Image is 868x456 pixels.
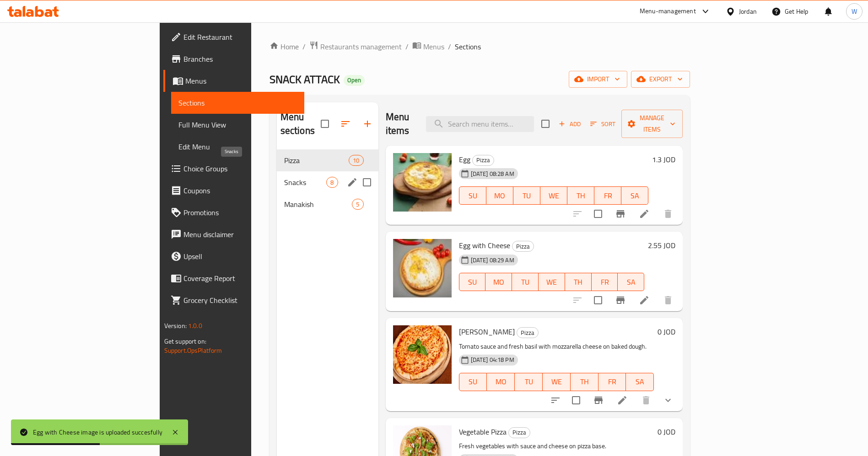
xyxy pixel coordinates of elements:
button: TU [513,186,540,205]
a: Grocery Checklist [163,289,305,311]
span: Select to update [566,391,586,410]
span: WE [542,276,561,289]
div: Egg with Cheese image is uploaded succesfully [33,427,162,437]
span: TH [571,189,591,202]
span: FR [598,189,618,202]
span: 8 [327,178,337,187]
span: export [638,74,683,85]
div: Jordan [739,6,757,16]
h6: 0 JOD [658,325,675,338]
span: W [852,6,857,16]
div: Open [344,75,365,86]
button: delete [635,389,657,411]
p: Tomato sauce and fresh basil with mozzarella cheese on baked dough. [459,341,654,352]
button: Sort [588,117,618,131]
span: Pizza [284,155,349,166]
span: Version: [164,320,187,332]
p: Fresh vegetables with sauce and cheese on pizza base. [459,440,654,452]
button: FR [592,273,618,291]
button: Branch-specific-item [609,289,631,311]
span: MO [489,276,508,289]
span: Menus [185,75,297,86]
div: Pizza [508,427,530,438]
span: Add [557,119,582,129]
button: WE [543,373,571,391]
button: WE [540,186,567,205]
button: Branch-specific-item [609,203,631,225]
span: Promotions [183,207,297,218]
span: SU [463,276,482,289]
span: Get support on: [164,335,206,347]
span: [PERSON_NAME] [459,325,515,339]
button: SU [459,186,486,205]
button: export [631,71,690,88]
h6: 0 JOD [658,425,675,438]
a: Support.OpsPlatform [164,345,222,356]
div: Menu-management [640,6,696,17]
button: TU [515,373,543,391]
span: Sort [590,119,615,129]
button: TH [571,373,598,391]
a: Restaurants management [309,41,402,53]
span: Open [344,76,365,84]
button: delete [657,203,679,225]
a: Full Menu View [171,114,305,136]
span: TU [518,375,539,388]
span: Branches [183,53,297,64]
span: MO [491,375,511,388]
span: TH [569,276,588,289]
button: import [569,71,627,88]
span: Sort sections [334,113,356,135]
span: Edit Menu [178,141,297,152]
button: show more [657,389,679,411]
span: TH [574,375,595,388]
img: Margherita Pizza [393,325,452,384]
span: SA [621,276,641,289]
li: / [448,41,451,52]
span: [DATE] 04:18 PM [467,355,518,364]
button: TH [565,273,592,291]
nav: breadcrumb [270,41,690,53]
span: Egg [459,153,470,166]
button: WE [539,273,565,291]
span: SA [630,375,650,388]
span: MO [490,189,510,202]
span: Sections [455,41,481,52]
span: [DATE] 08:29 AM [467,256,518,265]
button: FR [598,373,626,391]
span: Pizza [473,155,494,165]
button: SU [459,273,486,291]
button: FR [594,186,621,205]
a: Coverage Report [163,267,305,289]
span: Sort items [584,117,621,131]
span: WE [546,375,567,388]
a: Upsell [163,245,305,267]
span: Add item [555,117,584,131]
button: TH [567,186,594,205]
div: items [349,155,363,166]
span: Pizza [509,427,530,438]
div: Pizza10 [277,149,378,171]
span: SU [463,189,483,202]
button: MO [487,373,515,391]
input: search [426,116,534,132]
button: Branch-specific-item [588,389,609,411]
h6: 1.3 JOD [652,153,675,166]
a: Menu disclaimer [163,223,305,245]
span: Snacks [284,177,327,188]
button: SA [626,373,654,391]
a: Coupons [163,180,305,201]
li: / [405,41,409,52]
button: Add section [356,113,378,135]
button: sort-choices [545,389,566,411]
span: Coupons [183,185,297,196]
span: Pizza [517,328,538,338]
button: MO [486,186,513,205]
div: Manakish5 [277,193,378,215]
span: Restaurants management [320,41,402,52]
span: Select all sections [315,114,334,133]
a: Sections [171,92,305,114]
button: SU [459,373,487,391]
